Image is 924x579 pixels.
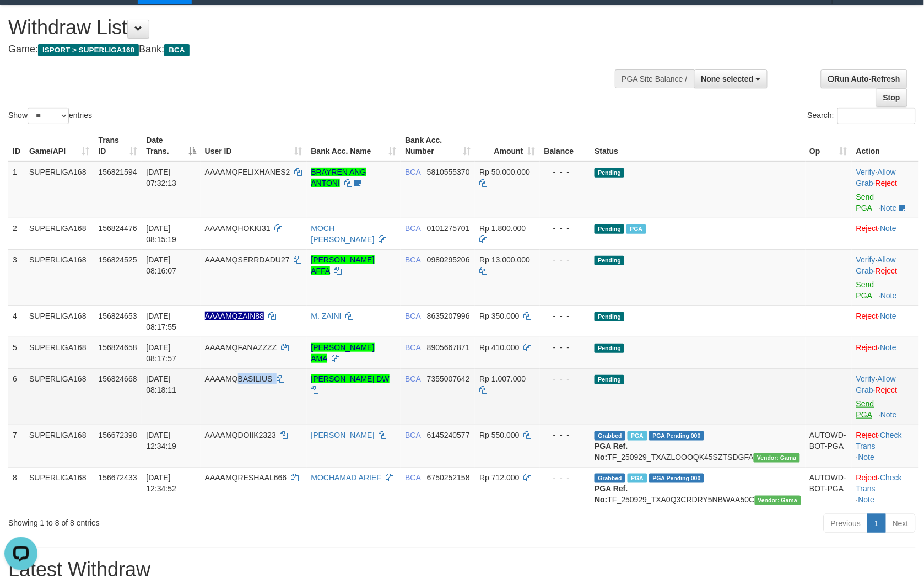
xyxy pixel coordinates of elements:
a: Note [858,495,875,504]
span: Rp 410.000 [479,343,519,352]
span: 156672398 [99,431,137,439]
a: [PERSON_NAME] AMA [311,343,375,363]
td: · [852,337,919,368]
a: Send PGA [856,399,874,419]
a: [PERSON_NAME] DW [311,374,390,383]
span: BCA [405,473,420,482]
a: 1 [867,514,886,533]
a: Previous [824,514,868,533]
span: Copy 6750252158 to clipboard [427,473,470,482]
span: [DATE] 12:34:52 [146,473,176,493]
label: Show entries [8,108,92,124]
div: Showing 1 to 8 of 8 entries [8,513,377,528]
a: Note [880,312,897,320]
span: [DATE] 08:17:57 [146,343,176,363]
a: Reject [856,312,878,320]
span: Nama rekening ada tanda titik/strip, harap diedit [205,312,264,320]
th: Amount: activate to sort column ascending [475,130,539,162]
div: PGA Site Balance / [615,69,694,88]
span: · [856,168,896,187]
span: Copy 5810555370 to clipboard [427,168,470,176]
th: Bank Acc. Number: activate to sort column ascending [401,130,475,162]
span: Rp 13.000.000 [479,255,530,264]
td: SUPERLIGA168 [25,425,94,467]
td: · [852,305,919,337]
a: Allow Grab [856,255,896,275]
div: - - - [544,342,586,353]
div: - - - [544,430,586,441]
td: · · [852,368,919,425]
a: Verify [856,374,876,383]
span: BCA [405,168,420,176]
th: Op: activate to sort column ascending [806,130,852,162]
a: Stop [876,88,907,107]
th: Balance [540,130,591,162]
span: [DATE] 08:18:11 [146,374,176,394]
a: Allow Grab [856,168,896,187]
label: Search: [808,108,916,124]
h4: Game: Bank: [8,44,605,55]
a: Check Trans [856,473,902,493]
a: [PERSON_NAME] [311,431,375,439]
td: 3 [8,249,25,305]
span: [DATE] 12:34:19 [146,431,176,451]
span: Rp 50.000.000 [479,168,530,176]
div: - - - [544,223,586,234]
span: Pending [595,344,624,353]
span: BCA [405,224,420,233]
span: Rp 712.000 [479,473,519,482]
span: AAAAMQFANAZZZZ [205,343,277,352]
span: 156821594 [99,168,137,176]
span: Marked by aafsoycanthlai [628,474,647,483]
span: AAAAMQDOIIK2323 [205,431,276,439]
a: Verify [856,255,876,264]
td: SUPERLIGA168 [25,467,94,510]
td: AUTOWD-BOT-PGA [806,425,852,467]
td: 4 [8,305,25,337]
span: Copy 0980295206 to clipboard [427,255,470,264]
th: Date Trans.: activate to sort column descending [142,130,200,162]
span: 156824653 [99,312,137,320]
input: Search: [837,108,916,124]
td: 7 [8,425,25,467]
a: Send PGA [856,280,874,300]
a: Reject [856,473,878,482]
a: Reject [856,224,878,233]
td: TF_250929_TXAZLOOOQK45SZTSDGFA [590,425,805,467]
a: Note [880,224,897,233]
a: Reject [876,385,898,394]
button: None selected [694,69,768,88]
a: Reject [876,179,898,187]
span: · [856,374,896,394]
span: Grabbed [595,474,625,483]
span: None selected [701,74,754,83]
span: Copy 6145240577 to clipboard [427,431,470,439]
td: AUTOWD-BOT-PGA [806,467,852,510]
span: Copy 0101275701 to clipboard [427,224,470,233]
a: MOCH [PERSON_NAME] [311,224,375,244]
div: - - - [544,373,586,384]
span: Copy 7355007642 to clipboard [427,374,470,383]
div: - - - [544,167,586,178]
span: Copy 8635207996 to clipboard [427,312,470,320]
a: Send PGA [856,192,874,212]
h1: Withdraw List [8,17,605,39]
div: - - - [544,472,586,483]
a: Verify [856,168,876,176]
span: [DATE] 07:32:13 [146,168,176,187]
a: Note [880,343,897,352]
a: Note [880,410,897,419]
td: · [852,218,919,249]
td: 5 [8,337,25,368]
span: BCA [405,374,420,383]
th: Trans ID: activate to sort column ascending [94,130,142,162]
th: User ID: activate to sort column ascending [201,130,307,162]
span: AAAAMQFELIXHANES2 [205,168,290,176]
span: Marked by aafnonsreyleab [626,224,646,234]
a: Run Auto-Refresh [821,69,907,88]
span: AAAAMQHOKKI31 [205,224,271,233]
span: Pending [595,375,624,384]
span: AAAAMQRESHAAL666 [205,473,287,482]
button: Open LiveChat chat widget [4,4,37,37]
th: ID [8,130,25,162]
